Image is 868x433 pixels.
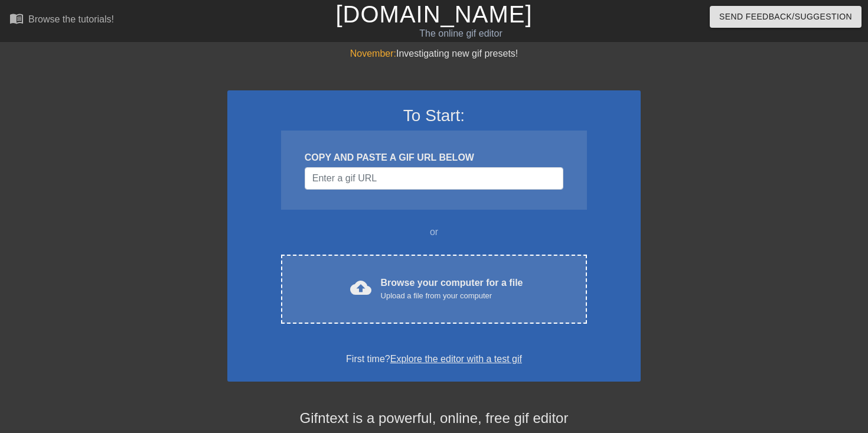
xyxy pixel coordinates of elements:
[243,352,625,366] div: First time?
[335,1,532,27] a: [DOMAIN_NAME]
[227,410,641,427] h4: Gifntext is a powerful, online, free gif editor
[305,167,563,190] input: Username
[9,11,114,30] a: Browse the tutorials!
[295,27,626,41] div: The online gif editor
[305,151,563,165] div: COPY AND PASTE A GIF URL BELOW
[710,6,862,28] button: Send Feedback/Suggestion
[350,48,396,58] span: November:
[381,276,523,302] div: Browse your computer for a file
[350,277,371,298] span: cloud_upload
[719,9,852,24] span: Send Feedback/Suggestion
[243,106,625,126] h3: To Start:
[28,14,114,24] div: Browse the tutorials!
[381,290,523,302] div: Upload a file from your computer
[9,11,24,25] span: menu_book
[227,47,641,61] div: Investigating new gif presets!
[390,354,522,364] a: Explore the editor with a test gif
[258,225,610,239] div: or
